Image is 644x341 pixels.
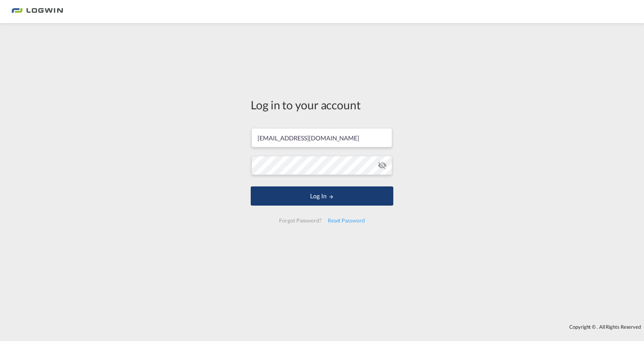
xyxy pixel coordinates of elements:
[378,161,387,170] md-icon: icon-eye-off
[251,128,392,147] input: Enter email/phone number
[325,214,368,227] div: Reset Password
[11,3,63,20] img: bc73a0e0d8c111efacd525e4c8ad7d32.png
[276,214,324,227] div: Forgot Password?
[251,97,393,113] div: Log in to your account
[251,186,393,206] button: LOGIN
